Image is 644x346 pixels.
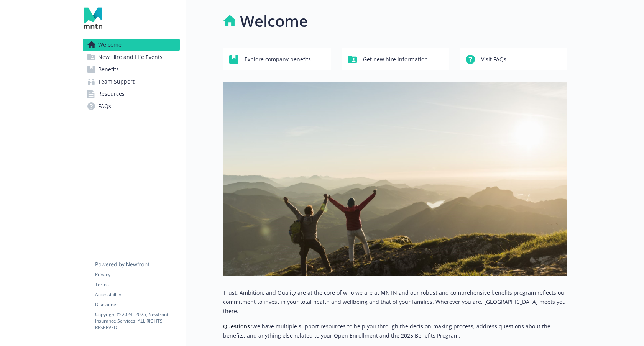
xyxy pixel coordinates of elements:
a: Welcome [83,39,180,51]
span: New Hire and Life Events [98,51,163,63]
span: Resources [98,88,125,100]
strong: Questions? [223,323,252,330]
button: Get new hire information [342,48,449,70]
h1: Welcome [240,10,308,33]
span: Welcome [98,39,122,51]
a: Disclaimer [95,301,179,308]
a: Terms [95,281,179,288]
span: Explore company benefits [245,52,311,67]
span: Get new hire information [363,52,428,67]
a: Benefits [83,63,180,75]
p: Copyright © 2024 - 2025 , Newfront Insurance Services, ALL RIGHTS RESERVED [95,311,179,331]
span: Visit FAQs [481,52,506,67]
span: FAQs [98,100,111,112]
img: overview page banner [223,82,567,276]
button: Explore company benefits [223,48,331,70]
a: New Hire and Life Events [83,51,180,63]
a: Accessibility [95,291,179,298]
a: FAQs [83,100,180,112]
p: We have multiple support resources to help you through the decision-making process, address quest... [223,322,567,340]
button: Visit FAQs [460,48,567,70]
a: Resources [83,88,180,100]
span: Team Support [98,75,135,88]
p: Trust, Ambition, and Quality are at the core of who we are at MNTN and our robust and comprehensi... [223,288,567,316]
a: Team Support [83,75,180,88]
a: Privacy [95,271,179,278]
span: Benefits [98,63,119,75]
